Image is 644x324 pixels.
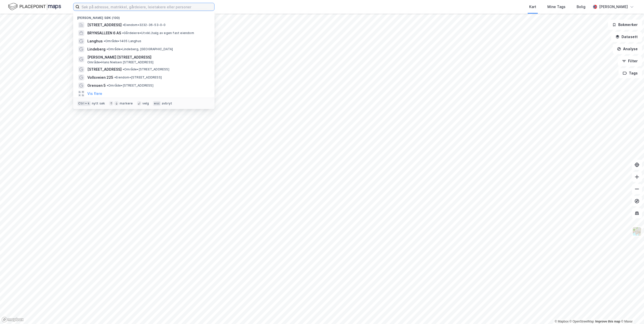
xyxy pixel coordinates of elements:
div: nytt søk [92,101,105,105]
span: • [123,67,124,71]
span: • [107,84,108,87]
span: Langhus [87,38,103,44]
span: Grensen 5 [87,83,106,89]
span: Område • 1405 Langhus [104,39,141,43]
a: Improve this map [595,320,620,323]
button: Filter [618,56,642,66]
span: Område • Hans Nielsen [STREET_ADDRESS] [87,60,153,64]
div: Bolig [577,4,585,10]
img: Z [632,227,642,236]
a: Mapbox homepage [2,317,24,322]
div: [PERSON_NAME] søk (100) [73,12,214,21]
div: Ctrl + k [77,101,91,106]
span: • [122,31,124,35]
div: esc [153,101,161,106]
iframe: Chat Widget [619,300,644,324]
div: [PERSON_NAME] [599,4,628,10]
span: Område • Lindeberg, [GEOGRAPHIC_DATA] [106,47,173,51]
a: Mapbox [555,320,569,323]
div: markere [120,101,133,105]
span: Eiendom • [STREET_ADDRESS] [114,75,162,79]
span: Område • [STREET_ADDRESS] [107,84,153,88]
span: • [114,75,116,79]
span: [PERSON_NAME] [STREET_ADDRESS] [87,54,208,60]
div: Mine Tags [547,4,566,10]
span: Område • [STREET_ADDRESS] [123,67,169,71]
span: Eiendom • 3232-36-53-0-0 [123,23,166,27]
div: Kart [529,4,536,10]
img: logo.f888ab2527a4732fd821a326f86c7f29.svg [8,2,61,11]
span: • [123,23,124,27]
button: Analyse [613,44,642,54]
button: Tags [619,68,642,78]
button: Vis flere [87,91,102,97]
span: • [104,39,105,43]
span: Vollsveien 225 [87,74,113,80]
div: velg [142,101,149,105]
button: Bokmerker [608,20,642,30]
span: [STREET_ADDRESS] [87,66,122,72]
input: Søk på adresse, matrikkel, gårdeiere, leietakere eller personer [79,3,214,11]
span: BRYNSALLEEN 6 AS [87,30,121,36]
button: Datasett [611,32,642,42]
a: OpenStreetMap [570,320,594,323]
span: Gårdeiere • Utvikl./salg av egen fast eiendom [122,31,194,35]
span: [STREET_ADDRESS] [87,22,122,28]
span: Lindeberg [87,46,105,52]
span: • [106,47,108,51]
div: avbryt [162,101,172,105]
